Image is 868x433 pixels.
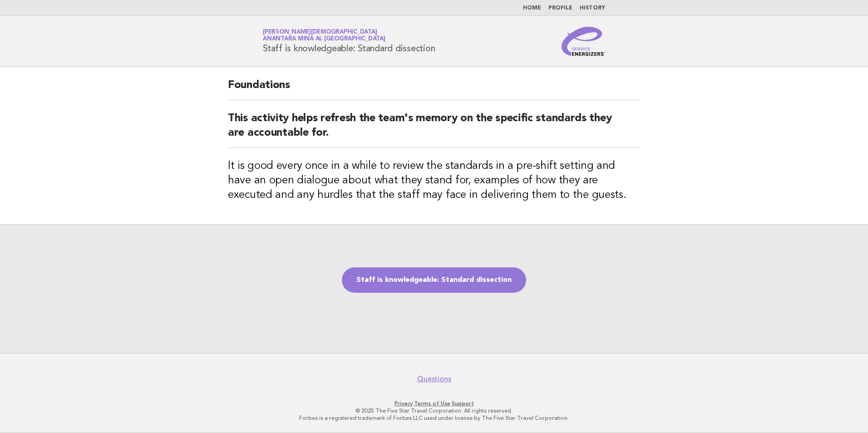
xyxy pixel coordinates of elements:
h1: Staff is knowledgeable: Standard dissection [263,30,435,53]
a: Questions [417,374,451,384]
p: © 2025 The Five Star Travel Corporation. All rights reserved. [156,407,712,414]
a: Profile [548,5,572,11]
h2: Foundations [228,78,640,100]
h3: It is good every once in a while to review the standards in a pre-shift setting and have an open ... [228,159,640,202]
a: Privacy [395,400,413,407]
a: Terms of Use [414,400,450,407]
a: [PERSON_NAME][DEMOGRAPHIC_DATA]Anantara Mina al [GEOGRAPHIC_DATA] [263,29,385,42]
img: Service Energizers [562,27,605,56]
a: Support [452,400,474,407]
a: History [580,5,605,11]
a: Home [523,5,541,11]
h2: This activity helps refresh the team's memory on the specific standards they are accountable for. [228,111,640,148]
p: · · [156,400,712,407]
a: Staff is knowledgeable: Standard dissection [342,267,526,293]
p: Forbes is a registered trademark of Forbes LLC used under license by The Five Star Travel Corpora... [156,414,712,422]
span: Anantara Mina al [GEOGRAPHIC_DATA] [263,36,385,42]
